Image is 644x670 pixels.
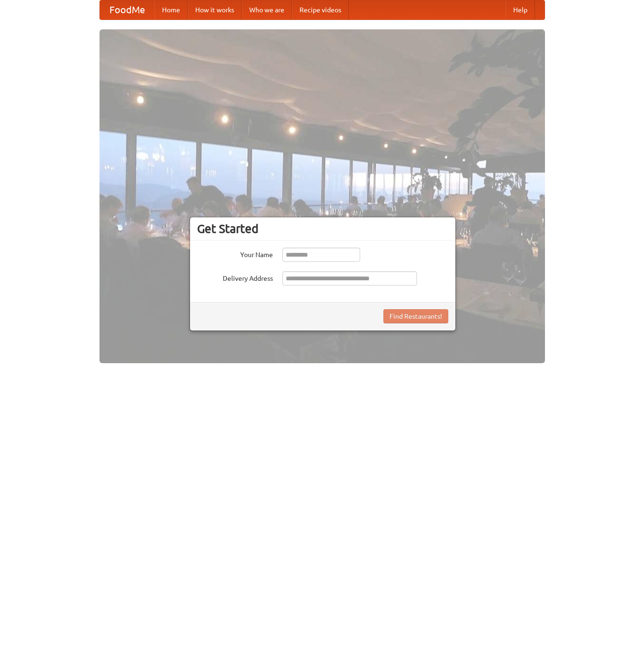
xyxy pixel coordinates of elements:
[154,0,188,19] a: Home
[197,271,273,283] label: Delivery Address
[197,248,273,259] label: Your Name
[242,0,292,19] a: Who we are
[197,222,448,236] h3: Get Started
[100,0,154,19] a: FoodMe
[292,0,349,19] a: Recipe videos
[383,309,448,323] button: Find Restaurants!
[506,0,535,19] a: Help
[188,0,242,19] a: How it works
